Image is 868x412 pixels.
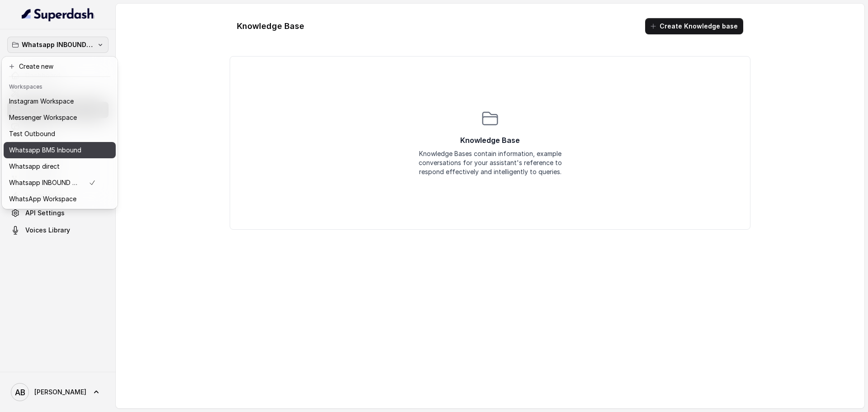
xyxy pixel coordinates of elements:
p: Instagram Workspace [9,96,74,107]
p: Messenger Workspace [9,112,77,123]
p: Whatsapp INBOUND Workspace [22,39,94,50]
button: Create new [4,58,116,75]
button: Whatsapp INBOUND Workspace [7,37,108,53]
p: Whatsapp direct [9,161,60,172]
header: Workspaces [4,79,116,93]
p: Whatsapp INBOUND Workspace [9,177,81,188]
p: Whatsapp BM5 Inbound [9,145,81,156]
div: Whatsapp INBOUND Workspace [2,57,118,209]
p: WhatsApp Workspace [9,194,76,204]
p: Test Outbound [9,128,55,139]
